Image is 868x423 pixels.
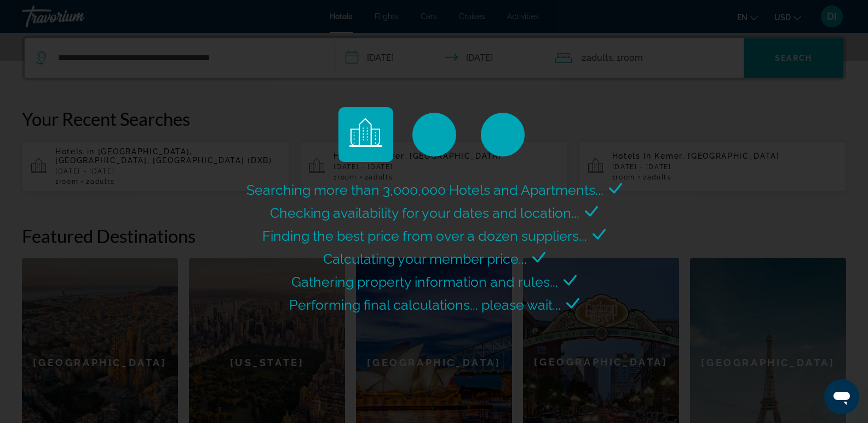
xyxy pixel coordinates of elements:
span: Calculating your member price... [323,251,527,267]
span: Finding the best price from over a dozen suppliers... [262,228,587,244]
span: Searching more than 3,000,000 Hotels and Apartments... [246,182,603,198]
iframe: Кнопка запуска окна обмена сообщениями [824,379,859,414]
span: Performing final calculations... please wait... [289,297,561,313]
span: Checking availability for your dates and location... [270,205,579,221]
span: Gathering property information and rules... [291,274,558,290]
